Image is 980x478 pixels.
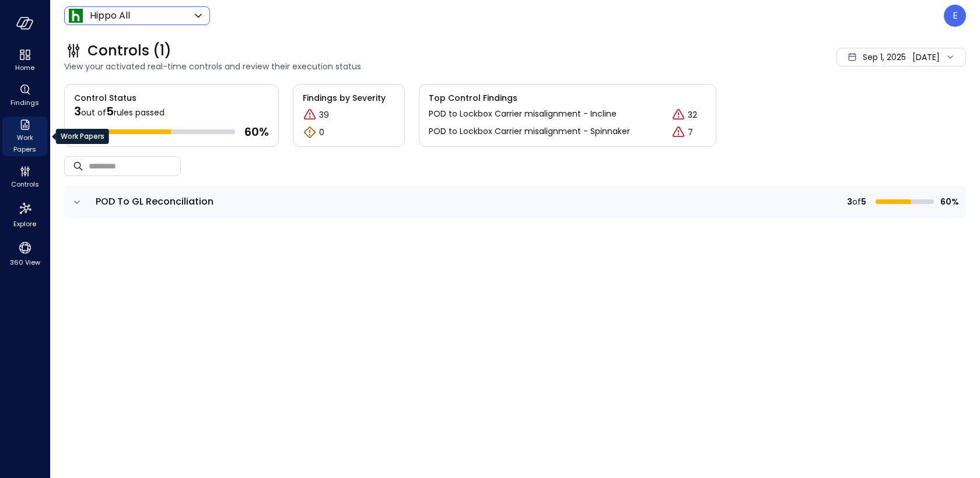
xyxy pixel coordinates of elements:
[863,51,906,64] span: Sep 1, 2025
[15,62,34,73] span: Home
[2,163,47,191] div: Controls
[319,126,324,139] p: 0
[303,108,317,122] div: Critical
[953,9,958,23] p: E
[944,5,966,27] div: Eleanor Yehudai
[74,103,81,119] span: 3
[56,129,109,144] div: Work Papers
[852,195,861,208] span: of
[847,195,852,208] span: 3
[81,107,106,118] span: out of
[65,85,136,104] span: Control Status
[671,108,685,122] div: Critical
[87,41,171,60] span: Controls (1)
[429,108,617,122] p: POD to Lockbox Carrier misalignment - Incline
[429,125,630,139] p: POD to Lockbox Carrier misalignment - Spinnaker
[114,107,164,118] span: rules passed
[2,82,47,110] div: Findings
[429,92,706,104] span: Top Control Findings
[2,47,47,75] div: Home
[10,256,40,268] span: 360 View
[688,109,697,121] p: 32
[303,125,317,139] div: Warning
[303,92,395,104] span: Findings by Severity
[10,97,39,108] span: Findings
[90,9,130,23] p: Hippo All
[96,195,213,208] span: POD To GL Reconciliation
[69,9,83,23] img: Icon
[939,195,959,208] span: 60%
[861,195,866,208] span: 5
[11,178,39,190] span: Controls
[64,60,680,73] span: View your activated real-time controls and review their execution status
[13,218,36,230] span: Explore
[7,132,43,155] span: Work Papers
[2,198,47,231] div: Explore
[2,117,47,156] div: Work Papers
[319,109,329,121] p: 39
[244,124,269,139] span: 60 %
[71,196,83,208] button: expand row
[688,126,693,139] p: 7
[106,103,114,119] span: 5
[671,125,685,139] div: Critical
[2,238,47,269] div: 360 View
